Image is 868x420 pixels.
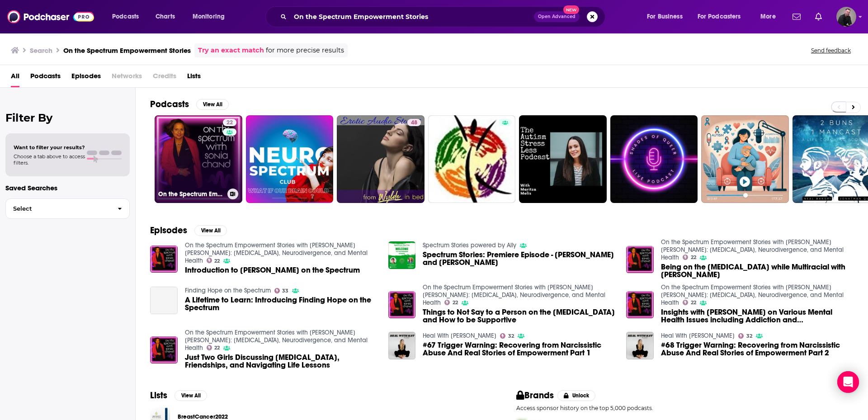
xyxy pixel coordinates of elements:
a: Finding Hope on the Spectrum [185,287,271,294]
a: Podcasts [30,69,61,87]
a: Spectrum Stories: Premiere Episode - Aarav Sharma and Dr. Jennifer Carauddo [423,251,615,266]
span: 32 [746,334,752,338]
span: New [563,5,580,14]
button: Send feedback [808,47,854,54]
span: A Lifetime to Learn: Introducing Finding Hope on the Spectrum [185,296,377,311]
h3: Search [30,46,52,55]
h2: Podcasts [150,99,189,110]
span: Select [6,206,110,212]
a: Episodes [71,69,101,87]
span: Being on the [MEDICAL_DATA] while Multiracial with [PERSON_NAME] [661,263,854,278]
div: Search podcasts, credits, & more... [274,6,614,27]
button: open menu [186,9,236,24]
a: EpisodesView All [150,225,227,236]
a: Spectrum Stories powered by Ally [423,241,516,249]
a: Introduction to Sonia on the Spectrum [185,266,360,274]
a: 22 [444,300,458,305]
img: #68 Trigger Warning: Recovering from Narcissistic Abuse And Real Stories of Empowerment Part 2 [626,332,654,359]
span: For Podcasters [698,10,741,23]
span: Introduction to [PERSON_NAME] on the Spectrum [185,266,360,274]
a: 33 [274,288,289,293]
p: Access sponsor history on the top 5,000 podcasts. [516,405,854,411]
a: Show notifications dropdown [789,9,804,24]
a: Just Two Girls Discussing Autism Spectrum Disorder, Friendships, and Navigating Life Lessons [185,354,377,369]
span: Monitoring [193,10,225,23]
a: 22 [223,119,236,126]
button: View All [175,390,207,401]
img: Things to Not Say to a Person on the Autism Spectrum and How to be Supportive [388,291,416,319]
img: Introduction to Sonia on the Spectrum [150,245,178,273]
img: Spectrum Stories: Premiere Episode - Aarav Sharma and Dr. Jennifer Carauddo [388,241,416,269]
a: On the Spectrum Empowerment Stories with Sonia Krishna Chand: Autism, Neurodivergence, and Mental... [661,238,844,261]
span: Open Advanced [538,14,576,19]
button: Show profile menu [836,7,856,27]
a: All [11,69,19,87]
a: Being on the Autism Spectrum while Multiracial with Dr. Angel Durr [661,263,854,278]
span: Networks [112,69,142,87]
a: 22 [683,255,696,260]
input: Search podcasts, credits, & more... [290,9,534,24]
button: open menu [692,9,754,24]
a: Try an exact match [198,45,264,56]
a: Heal With Kat [661,332,735,340]
p: Saved Searches [5,184,130,192]
span: For Business [647,10,683,23]
a: 22 [207,345,220,350]
span: 32 [508,334,514,338]
img: User Profile [836,7,856,27]
span: Just Two Girls Discussing [MEDICAL_DATA], Friendships, and Navigating Life Lessons [185,354,377,369]
img: Being on the Autism Spectrum while Multiracial with Dr. Angel Durr [626,246,654,274]
span: Credits [153,69,176,87]
img: Insights with Dr. Matthew Glowiak on Various Mental Health Issues including Addiction and Autism ... [626,291,654,319]
a: Things to Not Say to a Person on the Autism Spectrum and How to be Supportive [423,308,615,324]
button: Open AdvancedNew [534,11,580,22]
span: 22 [214,259,220,263]
h3: On the Spectrum Empowerment Stories [63,46,191,55]
div: Open Intercom Messenger [837,371,859,393]
a: 48 [407,119,421,126]
a: 22 [683,300,696,305]
span: Lists [187,69,201,87]
a: Show notifications dropdown [811,9,826,24]
span: 22 [226,118,233,127]
img: Just Two Girls Discussing Autism Spectrum Disorder, Friendships, and Navigating Life Lessons [150,336,178,364]
a: A Lifetime to Learn: Introducing Finding Hope on the Spectrum [150,287,178,314]
span: 22 [214,346,220,350]
button: View All [194,225,227,236]
a: Heal With Kat [423,332,496,340]
a: #67 Trigger Warning: Recovering from Narcissistic Abuse And Real Stories of Empowerment Part 1 [423,341,615,357]
a: #68 Trigger Warning: Recovering from Narcissistic Abuse And Real Stories of Empowerment Part 2 [661,341,854,357]
a: Insights with Dr. Matthew Glowiak on Various Mental Health Issues including Addiction and Autism ... [661,308,854,324]
h3: On the Spectrum Empowerment Stories with [PERSON_NAME] [PERSON_NAME]: [MEDICAL_DATA], Neurodiverg... [158,190,224,198]
h2: Filter By [5,111,130,124]
button: open menu [754,9,787,24]
img: #67 Trigger Warning: Recovering from Narcissistic Abuse And Real Stories of Empowerment Part 1 [388,332,416,359]
span: 22 [453,301,458,305]
a: 32 [738,333,752,339]
a: 48 [337,115,425,203]
a: 32 [500,333,514,339]
a: On the Spectrum Empowerment Stories with Sonia Krishna Chand: Autism, Neurodivergence, and Mental... [423,283,605,307]
h2: Lists [150,390,167,401]
a: On the Spectrum Empowerment Stories with Sonia Krishna Chand: Autism, Neurodivergence, and Mental... [185,329,368,352]
span: 33 [282,289,288,293]
a: ListsView All [150,390,207,401]
a: 22 [207,258,220,263]
a: Podchaser - Follow, Share and Rate Podcasts [7,8,94,25]
button: open menu [106,9,151,24]
button: Unlock [557,390,596,401]
span: Charts [156,10,175,23]
span: 22 [691,301,696,305]
span: 22 [691,255,696,260]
